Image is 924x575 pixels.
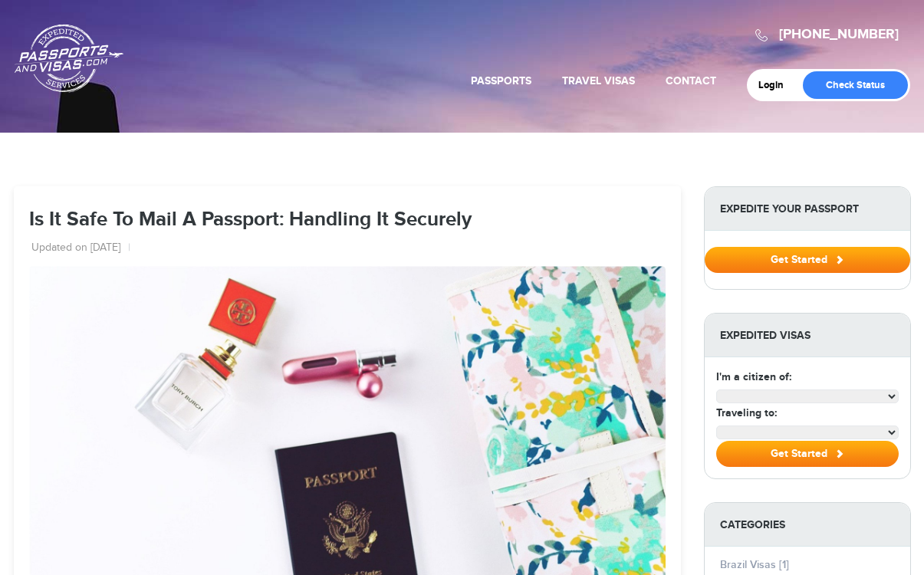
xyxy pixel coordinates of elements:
a: Brazil Visas [1] [720,558,789,571]
a: Check Status [803,71,908,99]
a: Travel Visas [562,74,635,87]
a: Login [758,79,794,91]
h1: Is It Safe To Mail A Passport: Handling It Securely [29,209,666,232]
strong: Expedite Your Passport [705,187,910,231]
a: Passports [471,74,531,87]
label: Traveling to: [716,405,777,421]
strong: Categories [705,503,910,547]
strong: Expedited Visas [705,314,910,357]
a: Contact [666,74,716,87]
a: Get Started [705,253,910,265]
button: Get Started [705,247,910,273]
a: [PHONE_NUMBER] [779,26,899,43]
li: Updated on [DATE] [31,241,130,256]
button: Get Started [716,441,899,467]
a: Passports & [DOMAIN_NAME] [15,24,123,93]
label: I'm a citizen of: [716,369,791,385]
